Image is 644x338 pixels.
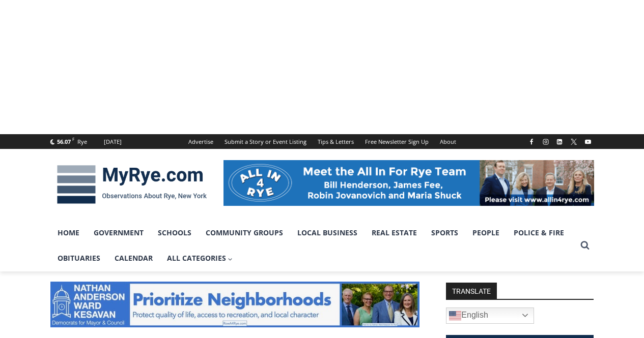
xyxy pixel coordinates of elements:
strong: TRANSLATE [446,283,497,299]
img: en [449,310,461,322]
a: Facebook [525,136,538,148]
a: X [568,136,580,148]
div: [DATE] [104,137,122,146]
span: All Categories [167,253,233,264]
a: Tips & Letters [312,134,359,149]
a: Police & Fire [507,220,571,245]
nav: Secondary Navigation [183,134,462,149]
button: View Search Form [576,236,594,255]
img: MyRye.com [50,158,213,211]
a: Sports [424,220,465,245]
a: Advertise [183,134,219,149]
a: Real Estate [365,220,424,245]
nav: Primary Navigation [50,220,576,271]
a: Government [87,220,151,245]
a: Calendar [107,245,160,271]
span: 56.07 [57,138,71,145]
a: About [434,134,462,149]
a: Schools [151,220,199,245]
a: People [465,220,507,245]
a: All Categories [160,245,240,271]
a: English [446,308,534,324]
span: F [72,136,74,142]
a: Linkedin [553,136,566,148]
a: Home [50,220,87,245]
a: YouTube [582,136,594,148]
a: Instagram [540,136,552,148]
a: Free Newsletter Sign Up [359,134,434,149]
a: Community Groups [199,220,290,245]
a: Submit a Story or Event Listing [219,134,312,149]
a: Obituaries [50,245,107,271]
img: All in for Rye [223,160,594,206]
a: Local Business [290,220,365,245]
div: Rye [77,137,87,146]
